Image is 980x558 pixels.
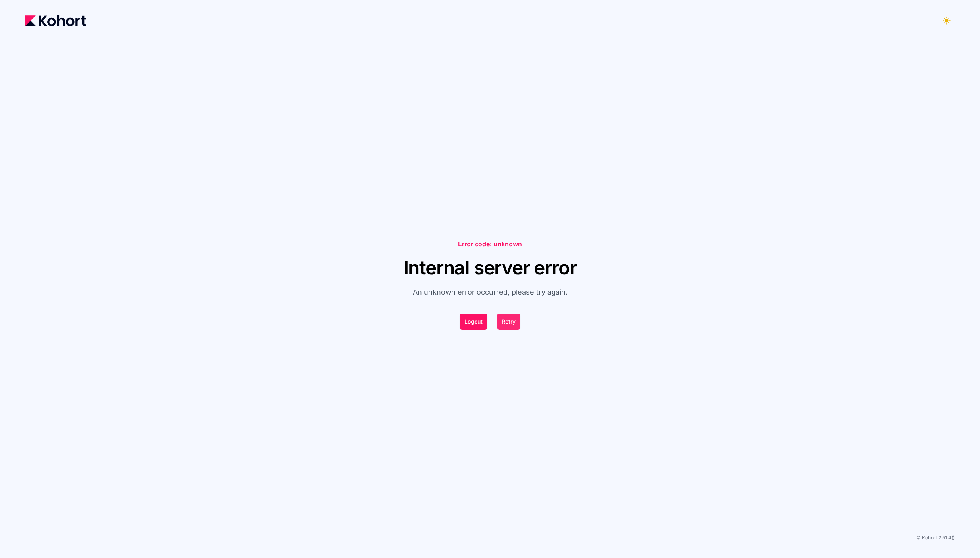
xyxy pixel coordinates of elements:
[951,534,955,541] span: ()
[404,287,577,298] p: An unknown error occurred, please try again.
[460,314,487,330] button: Logout
[404,258,577,277] h1: Internal server error
[25,15,86,26] img: Kohort logo
[404,239,577,249] p: Error code: unknown
[916,534,951,541] span: © Kohort 2.51.4
[497,314,520,330] button: Retry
